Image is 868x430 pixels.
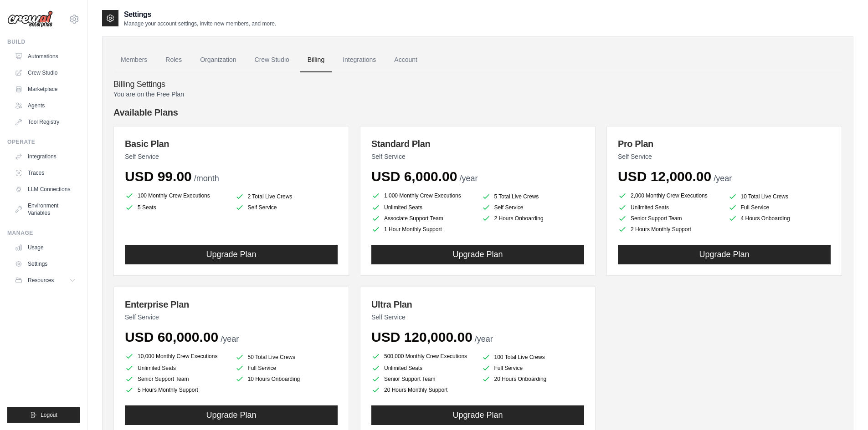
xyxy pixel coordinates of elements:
li: 2 Hours Monthly Support [618,225,721,234]
a: Tool Registry [11,115,80,129]
h3: Pro Plan [618,137,831,150]
p: You are on the Free Plan [113,90,842,99]
p: Self Service [371,152,584,161]
li: 500,000 Monthly Crew Executions [371,351,474,362]
a: Traces [11,166,80,180]
h3: Basic Plan [125,137,338,150]
a: Marketplace [11,82,80,96]
a: Automations [11,49,80,64]
li: Unlimited Seats [618,203,721,212]
li: 5 Seats [125,203,228,212]
a: Agents [11,98,80,113]
button: Upgrade Plan [371,245,584,264]
li: Unlimited Seats [371,364,474,373]
li: 1,000 Monthly Crew Executions [371,190,474,201]
p: Self Service [125,152,338,161]
li: 10,000 Monthly Crew Executions [125,351,228,362]
li: Unlimited Seats [125,364,228,373]
img: Logo [7,10,53,28]
a: Crew Studio [11,66,80,80]
span: /year [714,174,732,183]
h4: Billing Settings [113,80,842,90]
span: USD 60,000.00 [125,329,218,344]
a: Account [387,48,425,72]
li: 10 Total Live Crews [728,192,831,201]
a: LLM Connections [11,182,80,197]
li: 2,000 Monthly Crew Executions [618,190,721,201]
a: Integrations [335,48,383,72]
p: Self Service [371,313,584,322]
button: Logout [7,407,80,423]
li: Unlimited Seats [371,203,474,212]
li: Self Service [482,203,585,212]
a: Integrations [11,149,80,164]
h3: Enterprise Plan [125,298,338,311]
li: 4 Hours Onboarding [728,214,831,223]
span: USD 12,000.00 [618,169,711,184]
span: /year [475,334,493,344]
span: Logout [41,411,57,419]
a: Billing [300,48,332,72]
li: Self Service [235,203,338,212]
li: 1 Hour Monthly Support [371,225,474,234]
a: Roles [158,48,189,72]
span: /year [459,174,478,183]
li: 20 Hours Monthly Support [371,385,474,395]
li: Senior Support Team [125,374,228,384]
a: Members [113,48,154,72]
li: 100 Total Live Crews [482,353,585,362]
li: 20 Hours Onboarding [482,374,585,384]
div: Build [7,38,80,46]
h3: Standard Plan [371,137,584,150]
iframe: Chat Widget [822,386,868,430]
span: /year [221,334,239,344]
span: USD 120,000.00 [371,329,473,344]
button: Upgrade Plan [618,245,831,264]
a: Crew Studio [247,48,297,72]
li: 5 Total Live Crews [482,192,585,201]
h2: Settings [124,9,276,20]
li: 2 Hours Onboarding [482,214,585,223]
li: Full Service [235,364,338,373]
span: USD 99.00 [125,169,192,184]
span: Resources [28,277,54,284]
button: Upgrade Plan [125,405,338,425]
li: Associate Support Team [371,214,474,223]
li: 10 Hours Onboarding [235,374,338,384]
a: Environment Variables [11,198,80,220]
span: USD 6,000.00 [371,169,457,184]
div: Operate [7,138,80,146]
button: Upgrade Plan [371,405,584,425]
h4: Available Plans [113,106,842,119]
li: Senior Support Team [618,214,721,223]
button: Upgrade Plan [125,245,338,264]
li: 2 Total Live Crews [235,192,338,201]
li: 5 Hours Monthly Support [125,385,228,395]
li: Full Service [728,203,831,212]
h3: Ultra Plan [371,298,584,311]
li: 100 Monthly Crew Executions [125,190,228,201]
li: 50 Total Live Crews [235,353,338,362]
a: Settings [11,257,80,271]
button: Resources [11,273,80,288]
li: Full Service [482,364,585,373]
li: Senior Support Team [371,374,474,384]
a: Organization [193,48,243,72]
a: Usage [11,240,80,255]
p: Self Service [618,152,831,161]
p: Manage your account settings, invite new members, and more. [124,20,276,27]
div: Manage [7,229,80,237]
p: Self Service [125,313,338,322]
span: /month [194,174,219,183]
